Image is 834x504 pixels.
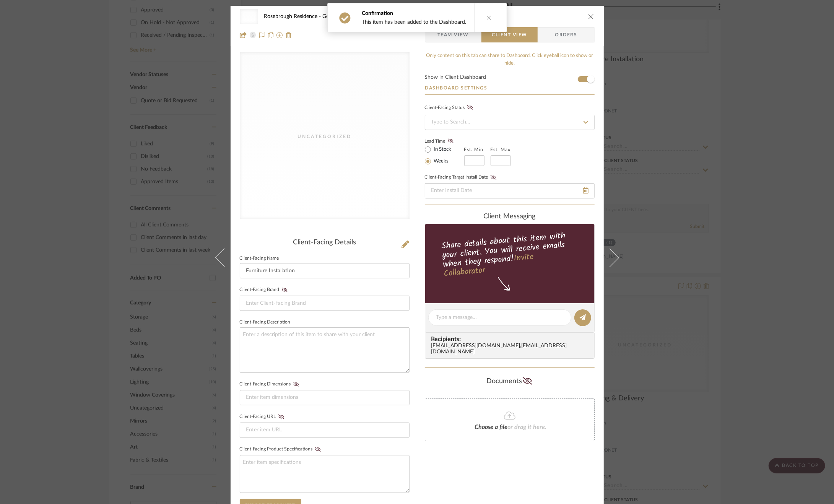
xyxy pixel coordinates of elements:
[323,14,346,19] span: General
[240,382,301,387] label: Client-Facing Dimensions
[362,10,467,17] div: Confirmation
[240,296,410,311] input: Enter Client-Facing Brand
[240,414,286,419] label: Client-Facing URL
[424,229,595,280] div: Share details about this item with your client. You will receive emails when they respond!
[425,175,499,180] label: Client-Facing Target Install Date
[425,145,464,166] mat-radio-group: Select item type
[240,287,290,293] label: Client-Facing Brand
[425,85,488,91] button: Dashboard Settings
[425,183,595,198] input: Enter Install Date
[240,239,410,247] div: Client-Facing Details
[313,447,323,452] button: Client-Facing Product Specifications
[425,213,595,221] div: client Messaging
[240,423,410,438] input: Enter item URL
[286,133,363,140] div: Uncategorized
[425,52,595,67] div: Only content on this tab can share to Dashboard. Click eyeball icon to show or hide.
[431,343,591,355] div: [EMAIL_ADDRESS][DOMAIN_NAME] , [EMAIL_ADDRESS][DOMAIN_NAME]
[240,263,410,278] input: Enter Client-Facing Item Name
[425,376,595,388] div: Documents
[464,147,484,152] label: Est. Min
[276,414,286,419] button: Client-Facing URL
[445,137,456,145] button: Lead Time
[432,158,449,165] label: Weeks
[432,146,452,153] label: In Stock
[280,287,290,293] button: Client-Facing Brand
[425,138,464,145] label: Lead Time
[291,382,301,387] button: Client-Facing Dimensions
[362,19,467,26] div: This item has been added to the Dashboard.
[588,13,595,20] button: close
[431,336,591,343] span: Recipients:
[240,320,291,324] label: Client-Facing Description
[264,14,323,19] span: Rosebrough Residence
[475,424,508,430] span: Choose a file
[240,257,279,260] label: Client-Facing Name
[492,27,527,42] span: Client View
[425,115,595,130] input: Type to Search…
[286,32,292,38] img: Remove from project
[425,104,475,112] div: Client-Facing Status
[546,27,585,42] span: Orders
[240,447,323,452] label: Client-Facing Product Specifications
[240,390,410,405] input: Enter item dimensions
[491,147,511,152] label: Est. Max
[508,424,547,430] span: or drag it here.
[488,175,499,180] button: Client-Facing Target Install Date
